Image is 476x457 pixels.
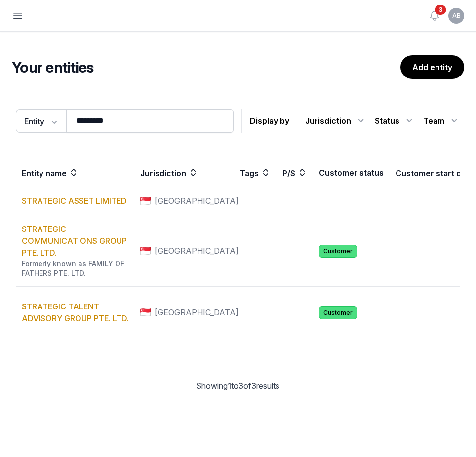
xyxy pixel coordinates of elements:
p: Display by [250,113,289,129]
span: [GEOGRAPHIC_DATA] [155,245,238,257]
th: Customer status [313,159,390,187]
a: STRATEGIC TALENT ADVISORY GROUP PTE. LTD. [22,302,129,323]
span: [GEOGRAPHIC_DATA] [155,195,238,207]
span: 1 [228,381,231,391]
h2: Your entities [12,58,400,76]
span: AB [452,13,461,19]
span: [GEOGRAPHIC_DATA] [155,306,238,318]
div: Formerly known as FAMILY OF FATHERS PTE. LTD. [22,259,134,278]
button: Entity [16,109,66,133]
button: AB [448,8,464,24]
span: 3 [435,5,446,15]
a: STRATEGIC COMMUNICATIONS GROUP PTE. LTD. [22,224,127,258]
div: Status [375,113,415,129]
div: Jurisdiction [305,113,367,129]
span: 3 [238,381,243,391]
span: Customer [319,306,357,319]
th: Entity name [16,159,134,187]
a: STRATEGIC ASSET LIMITED [22,196,127,206]
th: P/S [277,159,313,187]
span: Customer [319,245,357,258]
a: Add entity [400,55,464,79]
span: 3 [251,381,256,391]
th: Jurisdiction [134,159,234,187]
div: Showing to of results [16,380,460,392]
div: Team [423,113,460,129]
th: Tags [234,159,277,187]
